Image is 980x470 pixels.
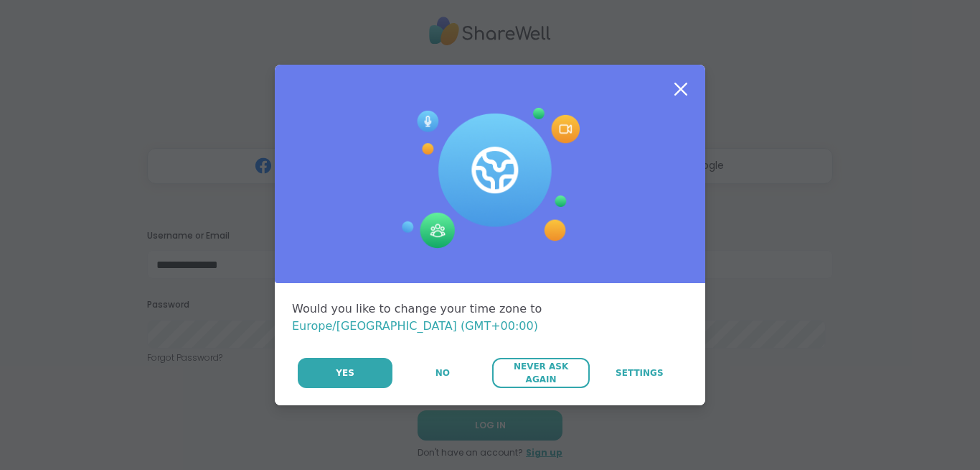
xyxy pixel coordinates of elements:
span: Never Ask Again [499,360,582,386]
button: Never Ask Again [492,358,589,388]
button: Yes [298,358,392,388]
span: Yes [336,367,354,379]
button: No [394,358,491,388]
a: Settings [591,358,688,388]
span: No [435,367,450,379]
img: Session Experience [400,108,580,249]
span: Settings [616,367,664,379]
div: Would you like to change your time zone to [292,300,688,335]
span: Europe/[GEOGRAPHIC_DATA] (GMT+00:00) [292,319,538,333]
